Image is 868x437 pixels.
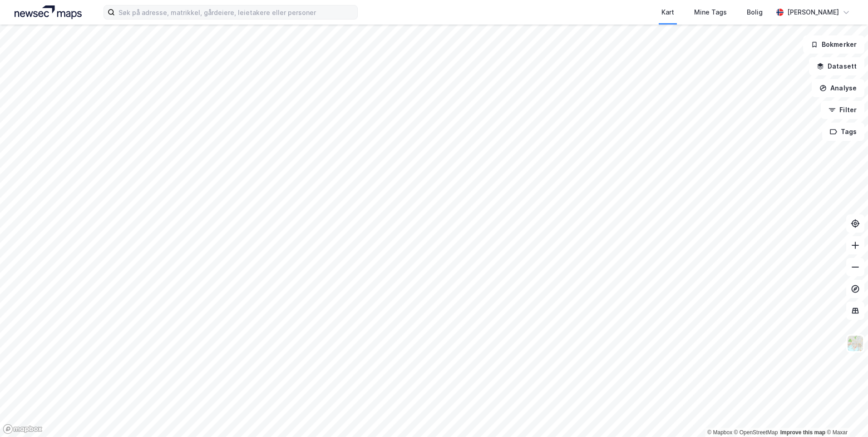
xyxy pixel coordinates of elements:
div: [PERSON_NAME] [787,7,839,18]
input: Søk på adresse, matrikkel, gårdeiere, leietakere eller personer [115,5,357,19]
div: Mine Tags [694,7,727,18]
div: Kontrollprogram for chat [823,393,868,437]
iframe: Chat Widget [823,393,868,437]
div: Bolig [747,7,763,18]
img: logo.a4113a55bc3d86da70a041830d287a7e.svg [15,5,82,19]
div: Kart [661,7,674,18]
